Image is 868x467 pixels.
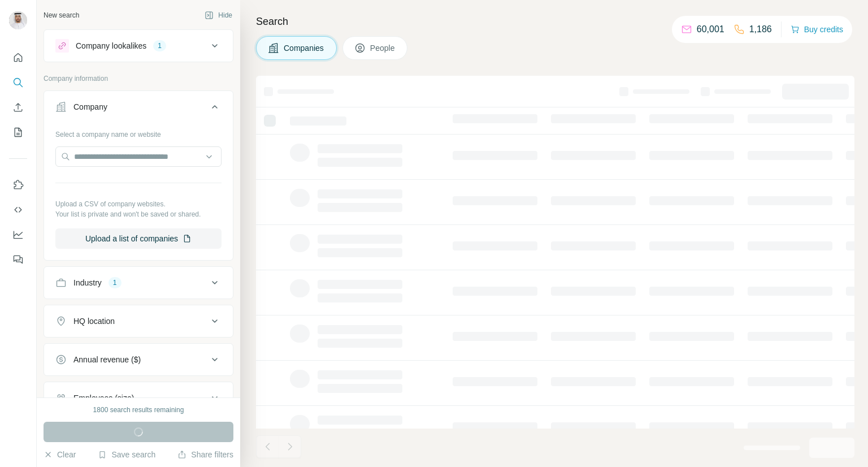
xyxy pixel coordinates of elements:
[55,199,222,209] p: Upload a CSV of company websites.
[44,346,233,373] button: Annual revenue ($)
[44,269,233,296] button: Industry1
[9,72,27,93] button: Search
[9,47,27,68] button: Quick start
[73,392,134,404] div: Employees (size)
[9,122,27,142] button: My lists
[9,249,27,270] button: Feedback
[44,308,233,335] button: HQ location
[44,32,233,59] button: Company lookalikes1
[73,354,141,365] div: Annual revenue ($)
[76,40,146,51] div: Company lookalikes
[55,125,222,140] div: Select a company name or website
[108,278,121,288] div: 1
[749,23,772,36] p: 1,186
[73,101,107,113] div: Company
[697,23,724,36] p: 60,001
[93,405,184,415] div: 1800 search results remaining
[44,384,233,412] button: Employees (size)
[9,175,27,195] button: Use Surfe on LinkedIn
[98,449,155,460] button: Save search
[177,449,233,460] button: Share filters
[256,14,854,29] h4: Search
[9,200,27,220] button: Use Surfe API
[284,42,325,54] span: Companies
[9,11,27,29] img: Avatar
[44,449,76,460] button: Clear
[73,315,115,327] div: HQ location
[153,41,166,51] div: 1
[44,93,233,125] button: Company
[44,10,79,20] div: New search
[55,228,222,249] button: Upload a list of companies
[9,224,27,245] button: Dashboard
[197,7,240,24] button: Hide
[9,97,27,118] button: Enrich CSV
[791,21,843,37] button: Buy credits
[55,209,222,219] p: Your list is private and won't be saved or shared.
[370,42,396,54] span: People
[44,73,233,84] p: Company information
[73,277,102,288] div: Industry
